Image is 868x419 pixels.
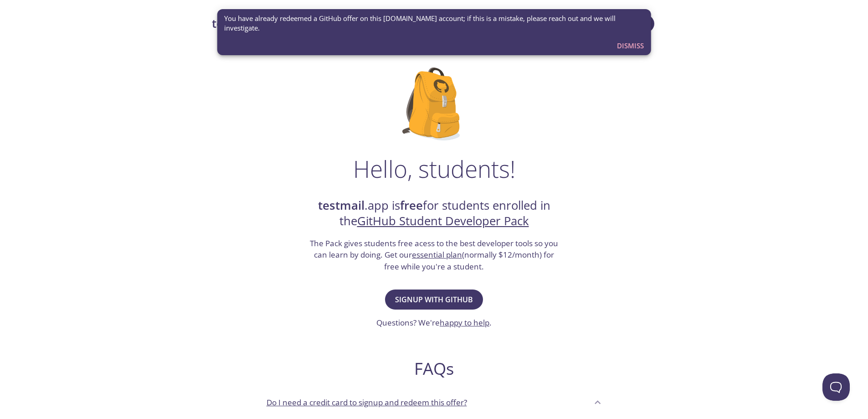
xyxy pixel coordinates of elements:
[353,155,515,182] h1: Hello, students!
[402,67,466,140] img: github-student-backpack.png
[309,238,560,273] h3: The Pack gives students free acess to the best developer tools so you can learn by doing. Get our...
[395,293,473,306] span: Signup with GitHub
[613,37,647,54] button: Dismiss
[318,197,365,213] strong: testmail
[412,249,462,260] a: essential plan
[376,317,492,329] h3: Questions? We're .
[385,290,483,310] button: Signup with GitHub
[440,317,489,328] a: happy to help
[617,40,644,52] span: Dismiss
[822,373,850,401] iframe: Help Scout Beacon - Open
[309,198,560,229] h2: .app is for students enrolled in the
[267,397,467,409] p: Do I need a credit card to signup and redeem this offer?
[212,16,463,31] a: testmail.app
[400,197,423,213] strong: free
[259,390,609,414] div: Do I need a credit card to signup and redeem this offer?
[224,14,644,33] span: You have already redeemed a GitHub offer on this [DOMAIN_NAME] account; if this is a mistake, ple...
[259,358,609,379] h2: FAQs
[212,16,258,31] strong: testmail
[357,213,529,229] a: GitHub Student Developer Pack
